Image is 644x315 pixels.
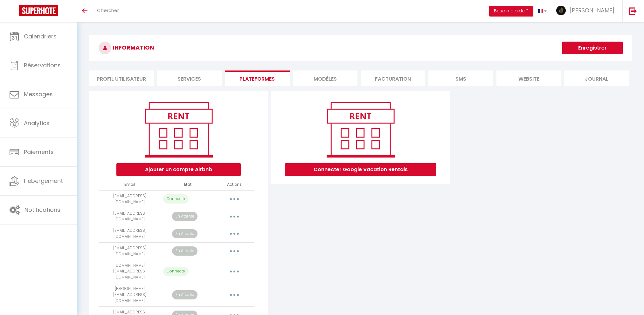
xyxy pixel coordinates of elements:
[556,6,566,15] img: ...
[99,242,161,260] td: [EMAIL_ADDRESS][DOMAIN_NAME]
[89,70,154,86] li: Profil Utilisateur
[163,267,189,276] p: Connecté
[320,99,401,160] img: rent.png
[99,260,161,283] td: [DOMAIN_NAME][EMAIL_ADDRESS][DOMAIN_NAME]
[24,90,53,98] span: Messages
[163,194,189,204] p: Connecté
[19,5,58,16] img: Super Booking
[24,148,54,156] span: Paiements
[97,7,119,14] span: Chercher
[629,7,637,15] img: logout
[293,70,357,86] li: MODÈLES
[99,179,161,190] th: Email
[562,42,623,54] button: Enregistrer
[89,35,632,61] h3: INFORMATION
[172,229,197,238] p: En Attente
[24,206,60,214] span: Notifications
[99,225,161,243] td: [EMAIL_ADDRESS][DOMAIN_NAME]
[617,288,644,315] iframe: LiveChat chat widget
[24,61,61,69] span: Réservations
[172,246,197,256] p: En Attente
[161,179,215,190] th: État
[285,163,436,176] button: Connecter Google Vacation Rentals
[157,70,222,86] li: Services
[225,70,289,86] li: Plateformes
[99,208,161,225] td: [EMAIL_ADDRESS][DOMAIN_NAME]
[138,99,219,160] img: rent.png
[570,6,614,14] span: [PERSON_NAME]
[428,70,493,86] li: SMS
[564,70,629,86] li: Journal
[116,163,241,176] button: Ajouter un compte Airbnb
[99,283,161,307] td: [PERSON_NAME][EMAIL_ADDRESS][DOMAIN_NAME]
[24,177,63,185] span: Hébergement
[24,32,57,40] span: Calendriers
[496,70,561,86] li: website
[172,290,197,299] p: En Attente
[99,190,161,208] td: [EMAIL_ADDRESS][DOMAIN_NAME]
[172,212,197,221] p: En Attente
[489,6,533,17] button: Besoin d'aide ?
[215,179,254,190] th: Actions
[24,119,50,127] span: Analytics
[361,70,425,86] li: Facturation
